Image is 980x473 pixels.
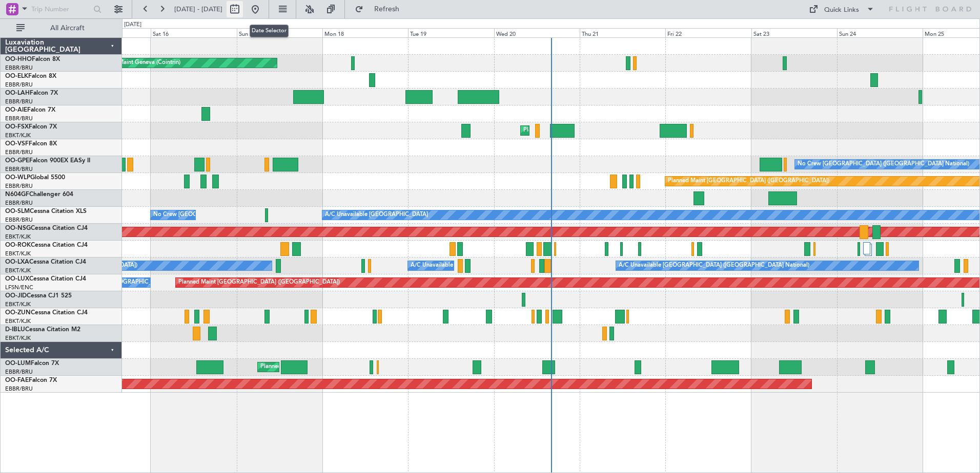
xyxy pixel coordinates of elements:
div: Mon 18 [322,28,408,37]
div: A/C Unavailable [GEOGRAPHIC_DATA] ([GEOGRAPHIC_DATA] National) [411,258,601,273]
div: Planned Maint [GEOGRAPHIC_DATA] ([GEOGRAPHIC_DATA] National) [260,359,446,375]
a: OO-FAEFalcon 7X [5,377,57,383]
div: A/C Unavailable [GEOGRAPHIC_DATA] ([GEOGRAPHIC_DATA] National) [619,258,809,273]
span: OO-LUX [5,276,29,282]
span: [DATE] - [DATE] [174,5,222,14]
a: OO-WLPGlobal 5500 [5,175,65,181]
a: EBBR/BRU [5,165,33,173]
span: OO-ELK [5,73,28,79]
a: OO-LUMFalcon 7X [5,360,59,367]
div: Planned Maint [GEOGRAPHIC_DATA] ([GEOGRAPHIC_DATA]) [668,174,829,189]
div: A/C Unavailable [GEOGRAPHIC_DATA] [325,207,428,223]
a: OO-ROKCessna Citation CJ4 [5,242,88,248]
span: OO-JID [5,293,27,299]
div: Sat 16 [151,28,236,37]
a: EBBR/BRU [5,98,33,105]
div: Sun 24 [837,28,923,37]
a: EBKT/KJK [5,233,31,241]
a: OO-GPEFalcon 900EX EASy II [5,158,90,164]
span: OO-NSG [5,225,31,231]
button: All Aircraft [11,20,111,36]
div: No Crew [GEOGRAPHIC_DATA] ([GEOGRAPHIC_DATA] National) [153,207,325,223]
div: Planned Maint Kortrijk-[GEOGRAPHIC_DATA] [523,123,643,138]
a: OO-LXACessna Citation CJ4 [5,259,86,265]
div: Thu 21 [580,28,665,37]
span: N604GF [5,191,29,198]
span: OO-HHO [5,56,32,62]
a: OO-NSGCessna Citation CJ4 [5,225,88,231]
a: EBKT/KJK [5,300,31,308]
span: OO-AIE [5,107,27,113]
a: EBKT/KJK [5,132,31,139]
span: OO-LAH [5,90,30,96]
a: D-IBLUCessna Citation M2 [5,327,80,333]
div: Sun 17 [237,28,322,37]
span: OO-SLM [5,208,30,214]
input: Trip Number [31,2,90,17]
a: OO-ZUNCessna Citation CJ4 [5,310,88,316]
a: EBBR/BRU [5,385,33,393]
div: Sat 23 [751,28,837,37]
a: OO-VSFFalcon 8X [5,141,57,147]
div: Wed 20 [494,28,580,37]
a: EBKT/KJK [5,317,31,325]
a: OO-FSXFalcon 7X [5,124,57,130]
span: OO-LXA [5,259,29,265]
button: Quick Links [804,1,880,17]
a: OO-LUXCessna Citation CJ4 [5,276,86,282]
div: AOG Maint Geneva (Cointrin) [104,55,180,71]
span: OO-ZUN [5,310,31,316]
a: OO-SLMCessna Citation XLS [5,208,87,214]
a: EBBR/BRU [5,115,33,122]
div: Tue 19 [408,28,494,37]
a: EBKT/KJK [5,250,31,257]
a: EBBR/BRU [5,64,33,72]
a: OO-HHOFalcon 8X [5,56,60,62]
a: EBBR/BRU [5,368,33,376]
span: All Aircraft [27,25,108,32]
a: EBBR/BRU [5,81,33,89]
span: OO-ROK [5,242,31,248]
button: Refresh [350,1,412,17]
span: OO-FAE [5,377,29,383]
span: OO-VSF [5,141,29,147]
span: Refresh [365,6,409,13]
a: N604GFChallenger 604 [5,191,73,198]
div: Planned Maint [GEOGRAPHIC_DATA] ([GEOGRAPHIC_DATA]) [178,275,340,290]
a: LFSN/ENC [5,284,33,291]
div: No Crew [GEOGRAPHIC_DATA] ([GEOGRAPHIC_DATA] National) [798,157,969,172]
a: OO-LAHFalcon 7X [5,90,58,96]
a: EBBR/BRU [5,199,33,207]
div: [DATE] [124,20,141,29]
span: OO-FSX [5,124,29,130]
span: D-IBLU [5,327,25,333]
div: Quick Links [824,5,859,15]
div: Date Selector [250,25,289,37]
span: OO-GPE [5,158,29,164]
a: EBKT/KJK [5,267,31,274]
a: EBKT/KJK [5,334,31,342]
div: Fri 22 [665,28,751,37]
a: OO-JIDCessna CJ1 525 [5,293,72,299]
span: OO-WLP [5,175,30,181]
a: OO-ELKFalcon 8X [5,73,56,79]
span: OO-LUM [5,360,31,367]
a: OO-AIEFalcon 7X [5,107,55,113]
a: EBBR/BRU [5,216,33,224]
a: EBBR/BRU [5,148,33,156]
a: EBBR/BRU [5,182,33,190]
